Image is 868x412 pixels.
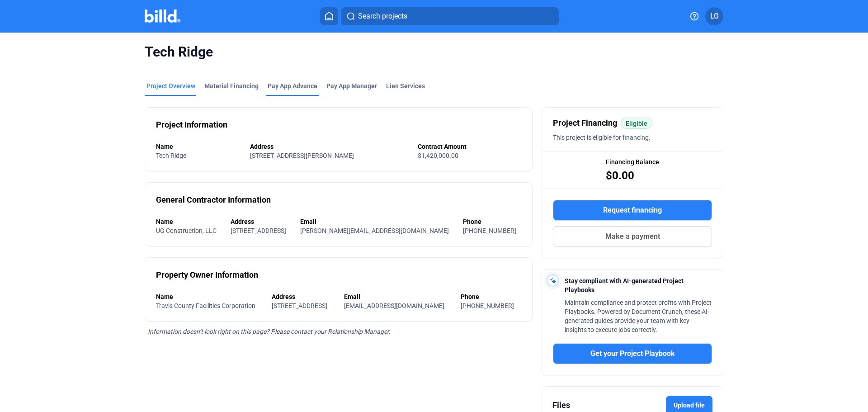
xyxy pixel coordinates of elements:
[553,226,712,247] button: Make a payment
[156,227,217,234] span: UG Construction, LLC
[145,43,723,61] span: Tech Ridge
[156,118,227,131] div: Project Information
[605,231,660,242] span: Make a payment
[156,142,241,151] div: Name
[156,194,271,206] div: General Contractor Information
[156,152,186,159] span: Tech Ridge
[145,9,180,23] img: Billd Company Logo
[268,81,317,90] div: Pay App Advance
[590,348,675,359] span: Get your Project Playbook
[463,227,516,234] span: [PHONE_NUMBER]
[418,142,521,151] div: Contract Amount
[606,168,634,183] span: $0.00
[463,217,521,226] div: Phone
[553,117,617,129] span: Project Financing
[148,328,391,335] span: Information doesn’t look right on this page? Please contact your Relationship Manager.
[603,205,662,216] span: Request financing
[565,299,712,333] span: Maintain compliance and protect profits with Project Playbooks. Powered by Document Crunch, these...
[710,11,719,22] span: LG
[146,81,195,90] div: Project Overview
[231,217,291,226] div: Address
[231,227,286,234] span: [STREET_ADDRESS]
[553,134,651,141] span: This project is eligible for financing.
[300,227,449,234] span: [PERSON_NAME][EMAIL_ADDRESS][DOMAIN_NAME]
[606,157,659,166] span: Financing Balance
[156,269,258,281] div: Property Owner Information
[272,292,335,301] div: Address
[341,7,559,25] button: Search projects
[358,11,407,22] span: Search projects
[461,292,521,301] div: Phone
[418,152,458,159] span: $1,420,000.00
[344,292,452,301] div: Email
[326,81,377,90] span: Pay App Manager
[565,277,684,294] span: Stay compliant with AI-generated Project Playbooks
[552,399,570,412] div: Files
[461,302,514,309] span: [PHONE_NUMBER]
[344,302,444,309] span: [EMAIL_ADDRESS][DOMAIN_NAME]
[621,118,652,129] mat-chip: Eligible
[156,302,255,309] span: Travis County Facilities Corporation
[553,343,712,364] button: Get your Project Playbook
[156,292,263,301] div: Name
[705,7,723,25] button: LG
[156,217,222,226] div: Name
[204,81,259,90] div: Material Financing
[300,217,454,226] div: Email
[250,152,354,159] span: [STREET_ADDRESS][PERSON_NAME]
[272,302,327,309] span: [STREET_ADDRESS]
[386,81,425,90] div: Lien Services
[553,200,712,221] button: Request financing
[250,142,409,151] div: Address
